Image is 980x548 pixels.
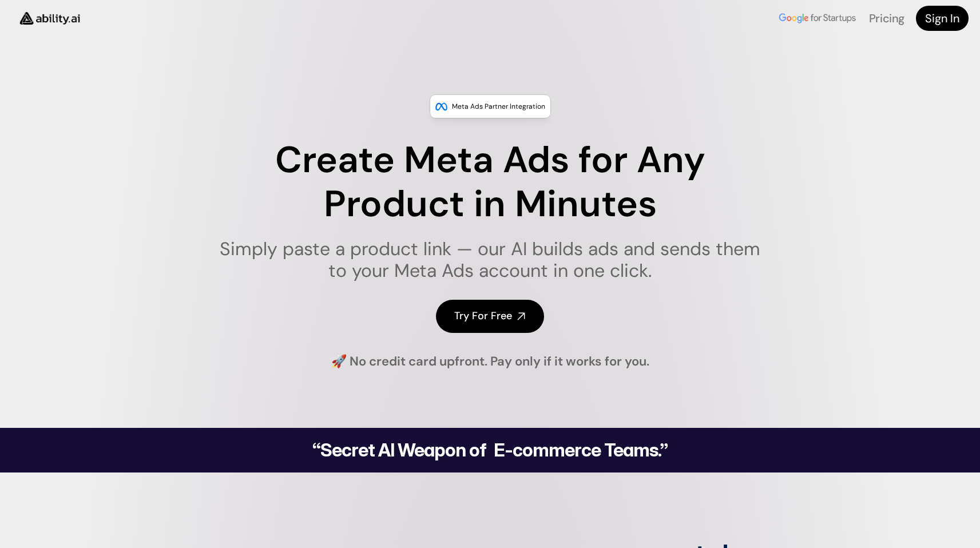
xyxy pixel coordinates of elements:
[331,353,649,371] h4: 🚀 No credit card upfront. Pay only if it works for you.
[212,238,768,282] h1: Simply paste a product link — our AI builds ads and sends them to your Meta Ads account in one cl...
[916,6,969,31] a: Sign In
[925,10,959,26] h4: Sign In
[436,300,544,332] a: Try For Free
[212,138,768,227] h1: Create Meta Ads for Any Product in Minutes
[454,309,512,323] h4: Try For Free
[452,101,545,112] p: Meta Ads Partner Integration
[283,441,697,459] h2: “Secret AI Weapon of E-commerce Teams.”
[869,11,904,26] a: Pricing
